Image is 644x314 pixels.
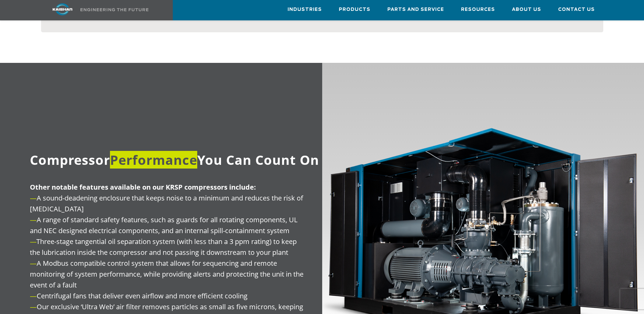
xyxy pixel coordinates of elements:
[37,3,88,15] img: kaishan logo
[110,151,197,169] span: Performance
[461,0,495,19] a: Resources
[30,193,37,203] span: —
[30,259,37,268] span: —
[30,291,37,300] span: —
[387,0,444,19] a: Parts and Service
[558,0,595,19] a: Contact Us
[339,6,370,14] span: Products
[288,0,322,19] a: Industries
[288,6,322,14] span: Industries
[30,182,256,192] span: Other notable features available on our KRSP compressors include:
[30,215,37,224] span: —
[387,6,444,14] span: Parts and Service
[558,6,595,14] span: Contact Us
[339,0,370,19] a: Products
[30,302,37,311] span: —
[80,8,148,11] img: Engineering the future
[512,6,541,14] span: About Us
[512,0,541,19] a: About Us
[30,151,319,169] span: Compressor You Can Count On
[30,237,36,246] span: —
[461,6,495,14] span: Resources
